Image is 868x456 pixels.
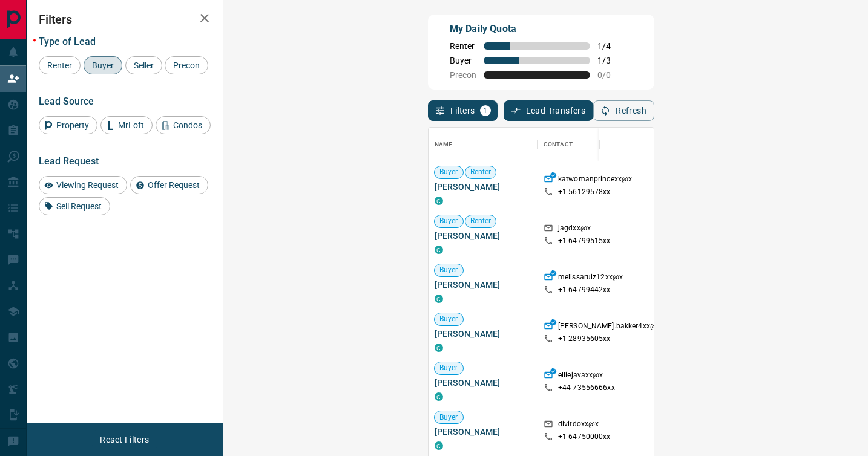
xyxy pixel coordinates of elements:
[52,201,106,211] span: Sell Request
[597,56,624,65] span: 1 / 3
[435,412,463,423] span: Buyer
[435,279,531,291] span: [PERSON_NAME]
[39,155,99,167] span: Lead Request
[465,167,496,177] span: Renter
[125,56,162,74] div: Seller
[435,377,531,389] span: [PERSON_NAME]
[169,120,206,130] span: Condos
[435,197,443,205] div: condos.ca
[435,265,463,275] span: Buyer
[435,344,443,352] div: condos.ca
[92,429,157,450] button: Reset Filters
[450,41,476,51] span: Renter
[558,432,611,442] p: +1- 64750000xx
[435,246,443,254] div: condos.ca
[435,181,531,193] span: [PERSON_NAME]
[558,174,632,187] p: katwomanprincexx@x
[558,419,599,432] p: divitdoxx@x
[450,56,476,65] span: Buyer
[39,36,96,47] span: Type of Lead
[450,70,476,80] span: Precon
[465,216,496,226] span: Renter
[558,236,611,246] p: +1- 64799515xx
[169,60,204,70] span: Precon
[597,41,624,51] span: 1 / 4
[114,120,148,130] span: MrLoft
[435,128,453,161] div: Name
[39,12,211,27] h2: Filters
[593,100,654,121] button: Refresh
[156,116,211,134] div: Condos
[100,116,153,134] div: MrLoft
[558,272,623,285] p: melissaruiz12xx@x
[558,321,660,334] p: [PERSON_NAME].bakker4xx@x
[435,230,531,242] span: [PERSON_NAME]
[39,176,127,194] div: Viewing Request
[558,370,603,383] p: elliejavaxx@x
[43,60,76,70] span: Renter
[450,22,624,36] p: My Daily Quota
[88,60,118,70] span: Buyer
[435,426,531,438] span: [PERSON_NAME]
[597,70,624,80] span: 0 / 0
[39,96,94,107] span: Lead Source
[165,56,208,74] div: Precon
[429,128,538,161] div: Name
[435,392,443,401] div: condos.ca
[558,285,611,295] p: +1- 64799442xx
[544,128,573,161] div: Contact
[435,363,463,373] span: Buyer
[143,180,204,190] span: Offer Request
[130,176,208,194] div: Offer Request
[84,56,122,74] div: Buyer
[435,216,463,226] span: Buyer
[481,106,490,115] span: 1
[558,187,611,197] p: +1- 56129578xx
[39,56,81,74] div: Renter
[52,120,93,130] span: Property
[428,100,498,121] button: Filters1
[52,180,123,190] span: Viewing Request
[435,295,443,303] div: condos.ca
[538,128,634,161] div: Contact
[435,328,531,340] span: [PERSON_NAME]
[558,383,615,393] p: +44- 73556666xx
[558,334,611,344] p: +1- 28935605xx
[504,100,594,121] button: Lead Transfers
[435,441,443,450] div: condos.ca
[39,116,97,134] div: Property
[435,167,463,177] span: Buyer
[558,223,591,236] p: jagdxx@x
[130,60,158,70] span: Seller
[435,314,463,324] span: Buyer
[39,197,110,215] div: Sell Request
